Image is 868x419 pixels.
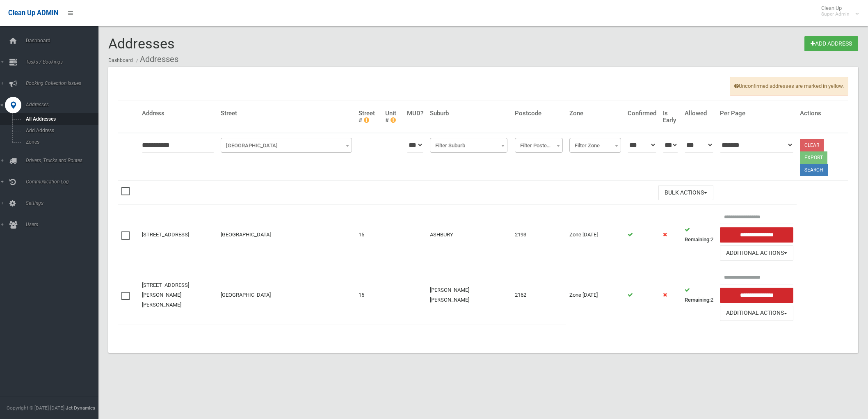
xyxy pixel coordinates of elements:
[569,110,621,117] h4: Zone
[23,200,105,206] span: Settings
[23,59,105,65] span: Tasks / Bookings
[221,138,352,153] span: Filter Street
[359,110,379,124] h4: Street #
[658,185,713,200] button: Bulk Actions
[142,110,214,117] h4: Address
[23,222,105,227] span: Users
[108,35,175,52] span: Addresses
[800,139,824,151] a: Clear
[23,116,98,122] span: All Addresses
[685,110,713,117] h4: Allowed
[407,110,423,117] h4: MUD?
[800,151,827,164] button: Export
[23,139,98,145] span: Zones
[142,282,189,308] a: [STREET_ADDRESS][PERSON_NAME][PERSON_NAME]
[23,179,105,185] span: Communication Log
[355,205,382,265] td: 15
[517,140,561,151] span: Filter Postcode
[430,110,508,117] h4: Suburb
[821,11,850,17] small: Super Admin
[566,205,624,265] td: Zone [DATE]
[720,306,793,321] button: Additional Actions
[385,110,400,124] h4: Unit #
[23,158,105,163] span: Drivers, Trucks and Routes
[8,9,58,17] span: Clean Up ADMIN
[134,52,178,67] li: Addresses
[681,265,717,325] td: 2
[427,205,512,265] td: ASHBURY
[217,265,355,325] td: [GEOGRAPHIC_DATA]
[681,205,717,265] td: 2
[7,405,64,411] span: Copyright © [DATE]-[DATE]
[108,57,133,63] a: Dashboard
[23,80,105,86] span: Booking Collection Issues
[628,110,656,117] h4: Confirmed
[221,110,352,117] h4: Street
[804,36,858,51] a: Add Address
[730,77,848,96] span: Unconfirmed addresses are marked in yellow.
[512,205,566,265] td: 2193
[23,128,98,133] span: Add Address
[569,138,621,153] span: Filter Zone
[23,38,105,44] span: Dashboard
[571,140,619,151] span: Filter Zone
[432,140,505,151] span: Filter Suburb
[566,265,624,325] td: Zone [DATE]
[23,102,105,108] span: Addresses
[515,138,563,153] span: Filter Postcode
[217,205,355,265] td: [GEOGRAPHIC_DATA]
[720,110,793,117] h4: Per Page
[817,5,858,17] span: Clean Up
[720,245,793,261] button: Additional Actions
[430,138,507,153] span: Filter Suburb
[800,164,828,176] button: Search
[685,236,710,243] strong: Remaining:
[223,140,350,151] span: Filter Street
[66,405,95,411] strong: Jet Dynamics
[663,110,678,124] h4: Is Early
[142,231,189,238] a: [STREET_ADDRESS]
[355,265,382,325] td: 15
[427,265,512,325] td: [PERSON_NAME] [PERSON_NAME]
[685,297,710,303] strong: Remaining:
[515,110,563,117] h4: Postcode
[800,110,845,117] h4: Actions
[512,265,566,325] td: 2162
